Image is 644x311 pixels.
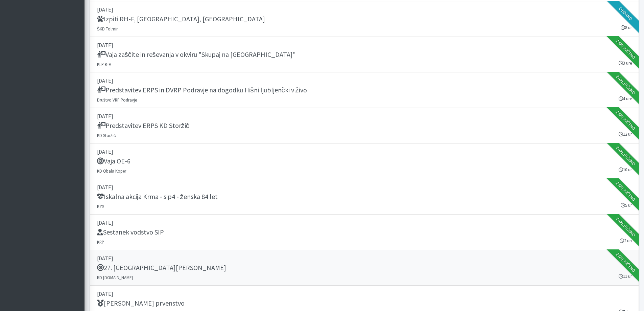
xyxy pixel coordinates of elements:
[97,239,104,245] small: KRP
[97,228,164,236] h5: Sestanek vodstvo SIP
[97,254,632,262] p: [DATE]
[97,204,104,209] small: KZS
[97,219,632,227] p: [DATE]
[97,183,632,191] p: [DATE]
[90,143,639,179] a: [DATE] Vaja OE-6 KD Obala Koper 10 ur Zaključeno
[97,41,632,49] p: [DATE]
[97,5,632,14] p: [DATE]
[97,50,296,59] h5: Vaja zaščite in reševanja v okviru "Skupaj na [GEOGRAPHIC_DATA]"
[97,76,632,85] p: [DATE]
[97,193,218,201] h5: Iskalna akcija Krma - sip4 - ženska 84 let
[97,86,307,94] h5: Predstavitev ERPS in DVRP Podravje na dogodku Hišni ljubljenčki v živo
[97,148,632,156] p: [DATE]
[90,215,639,250] a: [DATE] Sestanek vodstvo SIP KRP 2 uri Zaključeno
[90,179,639,215] a: [DATE] Iskalna akcija Krma - sip4 - ženska 84 let KZS 5 ur Zaključeno
[97,15,265,23] h5: Izpiti RH-F, [GEOGRAPHIC_DATA], [GEOGRAPHIC_DATA]
[97,121,189,130] h5: Predstavitev ERPS KD Storžič
[97,133,116,138] small: KD Storžič
[90,72,639,108] a: [DATE] Predstavitev ERPS in DVRP Podravje na dogodku Hišni ljubljenčki v živo Društvo VRP Podravj...
[97,299,185,307] h5: [PERSON_NAME] prvenstvo
[97,112,632,120] p: [DATE]
[90,250,639,286] a: [DATE] 27. [GEOGRAPHIC_DATA][PERSON_NAME] KD [DOMAIN_NAME] 11 ur Zaključeno
[97,157,130,165] h5: Vaja OE-6
[90,108,639,143] a: [DATE] Predstavitev ERPS KD Storžič KD Storžič 12 ur Zaključeno
[97,290,632,298] p: [DATE]
[97,26,119,31] small: ŠKD Tolmin
[90,1,639,37] a: [DATE] Izpiti RH-F, [GEOGRAPHIC_DATA], [GEOGRAPHIC_DATA] ŠKD Tolmin 8 ur Oddano
[90,37,639,72] a: [DATE] Vaja zaščite in reševanja v okviru "Skupaj na [GEOGRAPHIC_DATA]" KLP K-9 3 ure Zaključeno
[97,264,226,272] h5: 27. [GEOGRAPHIC_DATA][PERSON_NAME]
[97,275,133,280] small: KD [DOMAIN_NAME]
[97,97,137,103] small: Društvo VRP Podravje
[97,62,111,67] small: KLP K-9
[97,168,126,174] small: KD Obala Koper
